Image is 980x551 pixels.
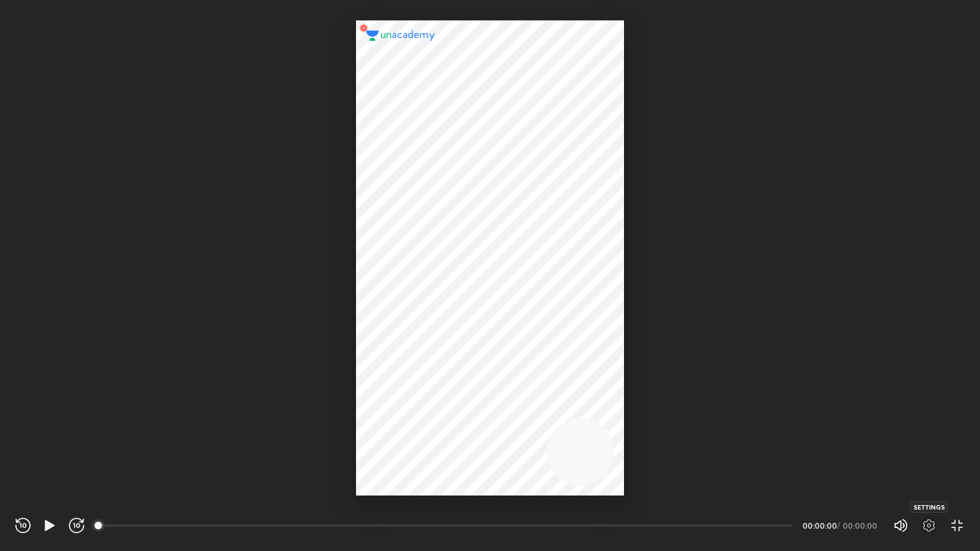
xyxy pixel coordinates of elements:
div: Settings [910,501,948,513]
img: logo.2a7e12a2.svg [366,31,435,41]
div: / [837,522,840,529]
div: 00:00:00 [803,522,835,529]
img: wMgqJGBwKWe8AAAAABJRU5ErkJggg== [356,20,371,36]
div: 00:00:00 [843,522,878,529]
